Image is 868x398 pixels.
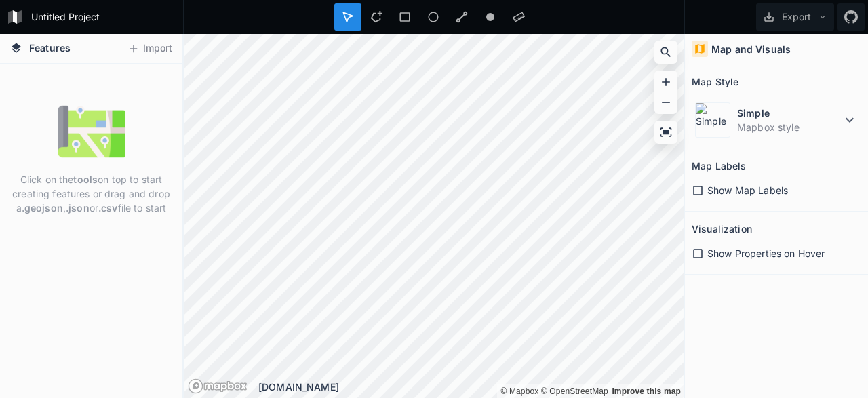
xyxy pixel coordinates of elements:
a: Map feedback [612,386,681,396]
span: Show Map Labels [707,183,788,197]
a: OpenStreetMap [541,386,608,396]
img: Simple [695,102,730,138]
h4: Map and Visuals [711,42,791,56]
strong: .json [66,202,90,214]
h2: Visualization [692,218,752,239]
button: Export [756,3,834,31]
dd: Mapbox style [737,120,842,134]
strong: tools [73,174,98,185]
a: Mapbox logo [188,378,248,394]
a: Mapbox [500,386,538,396]
h2: Map Labels [692,155,746,176]
p: Click on the on top to start creating features or drag and drop a , or file to start [10,172,172,215]
img: empty [58,98,125,165]
h2: Map Style [692,71,738,92]
div: [DOMAIN_NAME] [258,380,684,394]
strong: .csv [98,202,118,214]
span: Show Properties on Hover [707,246,825,260]
button: Import [121,38,179,60]
strong: .geojson [22,202,63,214]
span: Features [29,41,71,55]
dt: Simple [737,106,842,120]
